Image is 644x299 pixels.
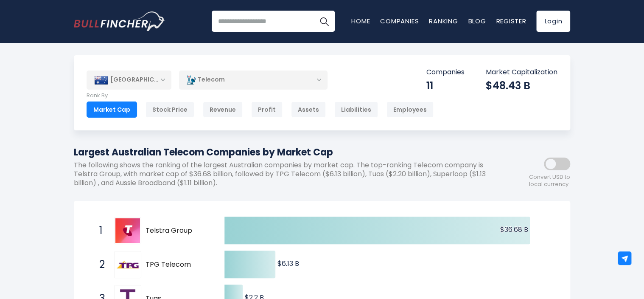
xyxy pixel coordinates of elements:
span: 1 [95,223,104,238]
div: Telecom [179,70,328,90]
p: Market Capitalization [486,68,557,77]
a: Home [351,17,370,25]
span: Telstra Group [146,226,210,235]
p: Rank By [87,92,434,99]
img: Telstra Group [115,218,140,243]
div: Market Cap [87,102,137,118]
div: [GEOGRAPHIC_DATA] [87,71,171,89]
span: 2 [95,257,104,272]
text: $6.13 B [277,259,299,268]
a: Go to homepage [74,11,165,31]
div: Revenue [203,102,243,118]
span: TPG Telecom [146,260,210,269]
a: Login [536,11,570,32]
div: Liabilities [334,102,378,118]
div: Profit [251,102,283,118]
img: Bullfincher logo [74,11,165,31]
div: Assets [291,102,326,118]
p: Companies [426,68,465,77]
img: TPG Telecom [115,252,140,277]
button: Search [314,11,335,32]
a: Blog [468,17,486,25]
div: Employees [386,102,434,118]
p: The following shows the ranking of the largest Australian companies by market cap. The top-rankin... [74,161,494,187]
div: 11 [426,79,465,92]
a: Companies [380,17,419,25]
div: Stock Price [146,102,194,118]
div: $48.43 B [486,79,557,92]
text: $36.68 B [500,225,528,234]
a: Register [496,17,526,25]
a: Ranking [429,17,458,25]
span: Convert USD to local currency [529,174,570,188]
h1: Largest Australian Telecom Companies by Market Cap [74,145,494,159]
